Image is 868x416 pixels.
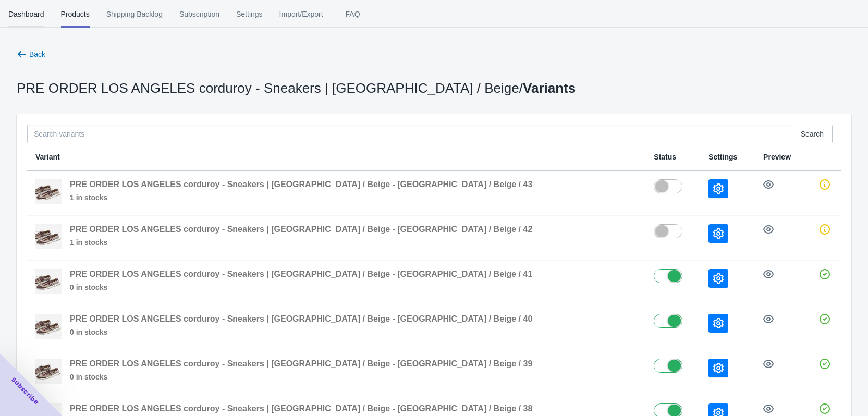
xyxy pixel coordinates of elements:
[70,180,532,189] span: PRE ORDER LOS ANGELES corduroy - Sneakers | [GEOGRAPHIC_DATA] / Beige - [GEOGRAPHIC_DATA] / Beige...
[523,80,576,96] span: Variants
[70,359,532,368] span: PRE ORDER LOS ANGELES corduroy - Sneakers | [GEOGRAPHIC_DATA] / Beige - [GEOGRAPHIC_DATA] / Beige...
[179,1,219,28] span: Subscription
[279,1,323,28] span: Import/Export
[27,125,792,143] input: Search variants
[35,153,60,161] span: Variant
[29,50,45,58] span: Back
[763,153,791,161] span: Preview
[708,153,737,161] span: Settings
[801,130,824,138] span: Search
[8,1,44,28] span: Dashboard
[70,372,532,382] span: 0 in stocks
[70,192,532,203] span: 1 in stocks
[13,45,50,64] button: Back
[35,224,62,249] img: LOS_ANGELES_CORDUROY_BORDEAUX_BEIGE_139_95_14_0b21eb0b-e19a-4e3b-8a1d-19e19a6e1bfc.jpg
[35,269,62,294] img: LOS_ANGELES_CORDUROY_BORDEAUX_BEIGE_139_95_14_0b21eb0b-e19a-4e3b-8a1d-19e19a6e1bfc.jpg
[70,225,532,234] span: PRE ORDER LOS ANGELES corduroy - Sneakers | [GEOGRAPHIC_DATA] / Beige - [GEOGRAPHIC_DATA] / Beige...
[35,314,62,339] img: LOS_ANGELES_CORDUROY_BORDEAUX_BEIGE_139_95_14_0b21eb0b-e19a-4e3b-8a1d-19e19a6e1bfc.jpg
[340,1,366,28] span: FAQ
[236,1,263,28] span: Settings
[654,153,676,161] span: Status
[35,179,62,204] img: LOS_ANGELES_CORDUROY_BORDEAUX_BEIGE_139_95_14_0b21eb0b-e19a-4e3b-8a1d-19e19a6e1bfc.jpg
[70,237,532,248] span: 1 in stocks
[70,270,532,278] span: PRE ORDER LOS ANGELES corduroy - Sneakers | [GEOGRAPHIC_DATA] / Beige - [GEOGRAPHIC_DATA] / Beige...
[70,282,532,292] span: 0 in stocks
[106,1,163,28] span: Shipping Backlog
[9,375,41,407] span: Subscribe
[792,125,833,143] button: Search
[70,314,532,323] span: PRE ORDER LOS ANGELES corduroy - Sneakers | [GEOGRAPHIC_DATA] / Beige - [GEOGRAPHIC_DATA] / Beige...
[70,327,532,337] span: 0 in stocks
[61,1,90,28] span: Products
[70,404,532,413] span: PRE ORDER LOS ANGELES corduroy - Sneakers | [GEOGRAPHIC_DATA] / Beige - [GEOGRAPHIC_DATA] / Beige...
[17,83,576,93] p: PRE ORDER LOS ANGELES corduroy - Sneakers | [GEOGRAPHIC_DATA] / Beige /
